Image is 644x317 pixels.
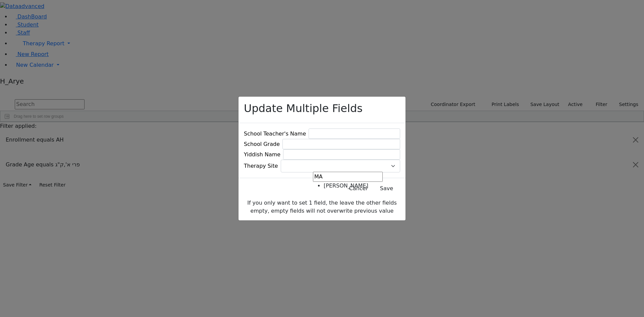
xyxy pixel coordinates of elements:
label: School Teacher's Name [244,130,306,138]
div: If you only want to set 1 field, the leave the other fields empty, empty fields will not overwrit... [238,199,406,220]
li: [PERSON_NAME] [324,182,383,190]
label: Therapy Site [244,162,278,170]
h2: Update Multiple Fields [244,102,363,115]
button: Save [372,182,401,195]
label: Yiddish Name [244,151,280,159]
label: School Grade [244,140,280,148]
input: Search [313,172,383,182]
